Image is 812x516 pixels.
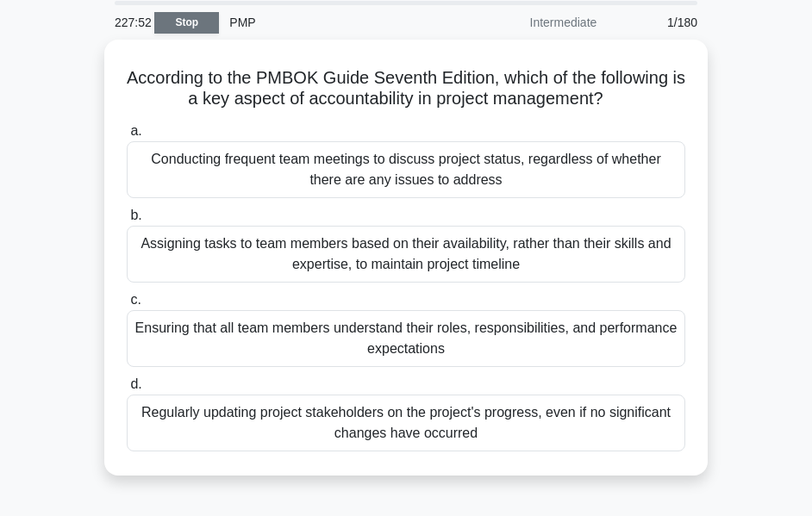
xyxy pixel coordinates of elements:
a: Stop [154,12,219,34]
div: Conducting frequent team meetings to discuss project status, regardless of whether there are any ... [127,141,685,198]
div: 227:52 [104,5,154,40]
span: c. [130,292,141,307]
div: Assigning tasks to team members based on their availability, rather than their skills and experti... [127,226,685,283]
span: b. [130,208,141,222]
h5: According to the PMBOK Guide Seventh Edition, which of the following is a key aspect of accountab... [125,67,687,110]
div: PMP [219,5,456,40]
div: Regularly updating project stakeholders on the project's progress, even if no significant changes... [127,395,685,451]
div: Intermediate [456,5,607,40]
span: d. [130,376,141,391]
div: 1/180 [607,5,708,40]
div: Ensuring that all team members understand their roles, responsibilities, and performance expectat... [127,310,685,367]
span: a. [130,123,141,138]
